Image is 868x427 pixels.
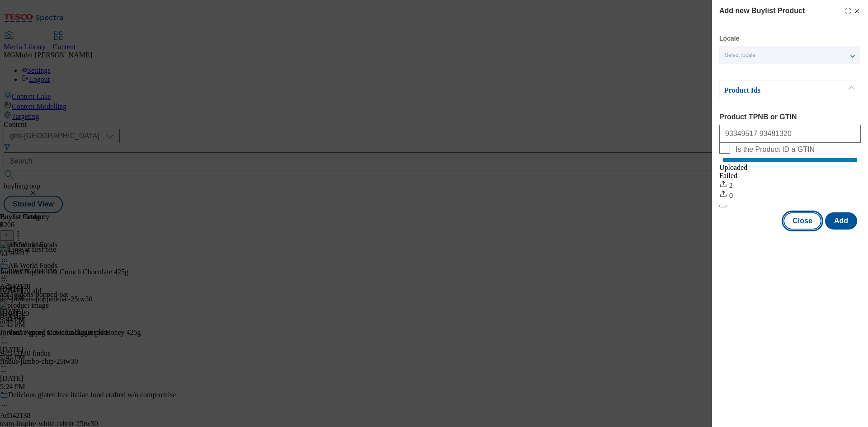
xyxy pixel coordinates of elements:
[719,172,861,180] div: Failed
[719,125,861,143] input: Enter 1 or 20 space separated Product TPNB or GTIN
[825,212,857,230] button: Add
[724,86,819,95] p: Product Ids
[719,180,861,190] div: 2
[783,212,821,230] button: Close
[719,164,861,172] div: Uploaded
[719,113,861,121] label: Product TPNB or GTIN
[736,145,815,154] span: Is the Product ID a GTIN
[719,46,860,64] button: Select locale
[719,5,805,16] h4: Add new Buylist Product
[725,52,755,59] span: Select locale
[719,190,861,200] div: 0
[719,36,739,41] label: Locale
